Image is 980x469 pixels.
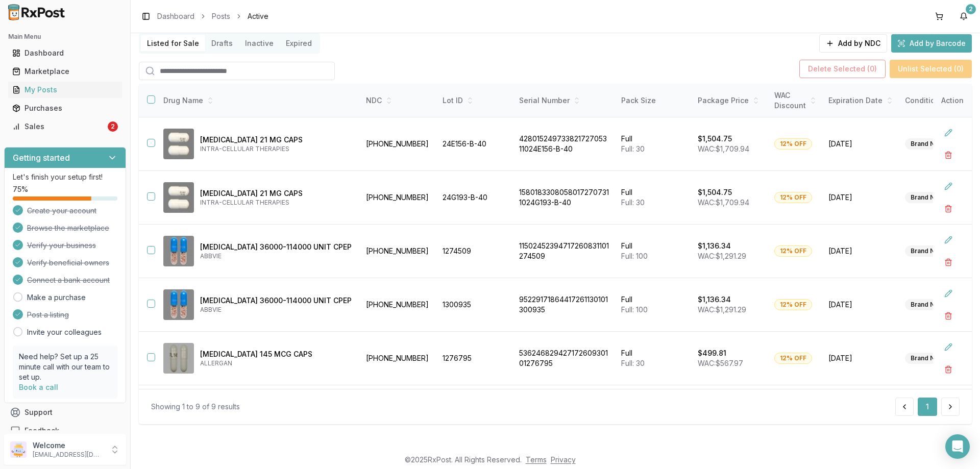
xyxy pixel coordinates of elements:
[27,292,86,303] a: Make a purchase
[939,146,958,164] button: Delete
[939,177,958,195] button: Edit
[360,332,436,385] td: [PHONE_NUMBER]
[939,200,958,218] button: Delete
[513,278,615,332] td: 95229171864417261130101300935
[615,332,692,385] td: Full
[939,231,958,249] button: Edit
[13,172,117,182] p: Let's finish your setup first!
[891,34,972,53] button: Add by Barcode
[12,48,118,58] div: Dashboard
[4,118,126,135] button: Sales2
[436,171,513,225] td: 24G193-B-40
[828,246,893,256] span: [DATE]
[157,11,194,21] a: Dashboard
[698,187,732,198] p: $1,504.75
[939,253,958,271] button: Delete
[200,242,352,252] p: [MEDICAL_DATA] 36000-114000 UNIT CPEP
[248,11,268,21] span: Active
[905,245,949,257] div: Brand New
[4,100,126,116] button: Purchases
[4,403,126,422] button: Support
[200,306,352,314] p: ABBVIE
[360,385,436,439] td: [PHONE_NUMBER]
[966,4,976,14] div: 2
[33,451,104,459] p: [EMAIL_ADDRESS][DOMAIN_NAME]
[12,103,118,113] div: Purchases
[200,199,352,207] p: INTRA-CELLULAR THERAPIES
[13,184,28,194] span: 75 %
[774,138,812,150] div: 12% OFF
[698,198,749,207] span: WAC: $1,709.94
[27,223,109,233] span: Browse the marketplace
[163,343,194,374] img: Linzess 145 MCG CAPS
[200,135,352,145] p: [MEDICAL_DATA] 21 MG CAPS
[526,455,547,464] a: Terms
[4,4,69,20] img: RxPost Logo
[774,299,812,310] div: 12% OFF
[615,385,692,439] td: Full
[163,129,194,159] img: Caplyta 21 MG CAPS
[19,352,111,382] p: Need help? Set up a 25 minute call with our team to set up.
[436,225,513,278] td: 1274509
[955,8,972,24] button: 2
[698,144,749,153] span: WAC: $1,709.94
[513,171,615,225] td: 15801833080580172707311024G193-B-40
[828,95,893,106] div: Expiration Date
[698,359,743,367] span: WAC: $567.97
[163,289,194,320] img: Creon 36000-114000 UNIT CPEP
[19,383,58,391] a: Book a call
[918,398,937,416] button: 1
[8,62,122,81] a: Marketplace
[360,171,436,225] td: [PHONE_NUMBER]
[828,139,893,149] span: [DATE]
[200,359,352,367] p: ALLERGAN
[774,192,812,203] div: 12% OFF
[621,144,645,153] span: Full: 30
[436,278,513,332] td: 1300935
[939,284,958,303] button: Edit
[200,252,352,260] p: ABBVIE
[27,310,69,320] span: Post a listing
[939,307,958,325] button: Delete
[939,124,958,142] button: Edit
[12,66,118,77] div: Marketplace
[27,275,110,285] span: Connect a bank account
[200,145,352,153] p: INTRA-CELLULAR THERAPIES
[905,138,949,150] div: Brand New
[774,353,812,364] div: 12% OFF
[212,11,230,21] a: Posts
[615,225,692,278] td: Full
[205,35,239,52] button: Drafts
[698,95,762,106] div: Package Price
[698,241,731,251] p: $1,136.34
[157,11,268,21] nav: breadcrumb
[774,90,816,111] div: WAC Discount
[939,360,958,379] button: Delete
[27,206,96,216] span: Create your account
[621,252,648,260] span: Full: 100
[27,258,109,268] span: Verify beneficial owners
[141,35,205,52] button: Listed for Sale
[12,85,118,95] div: My Posts
[939,338,958,356] button: Edit
[12,121,106,132] div: Sales
[4,45,126,61] button: Dashboard
[905,192,949,203] div: Brand New
[819,34,887,53] button: Add by NDC
[24,426,59,436] span: Feedback
[519,95,609,106] div: Serial Number
[13,152,70,164] h3: Getting started
[8,33,122,41] h2: Main Menu
[436,385,513,439] td: 1303409
[4,63,126,80] button: Marketplace
[280,35,318,52] button: Expired
[360,117,436,171] td: [PHONE_NUMBER]
[698,252,746,260] span: WAC: $1,291.29
[621,305,648,314] span: Full: 100
[698,348,726,358] p: $499.81
[27,240,96,251] span: Verify your business
[4,82,126,98] button: My Posts
[436,117,513,171] td: 24E156-B-40
[151,402,240,412] div: Showing 1 to 9 of 9 results
[4,422,126,440] button: Feedback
